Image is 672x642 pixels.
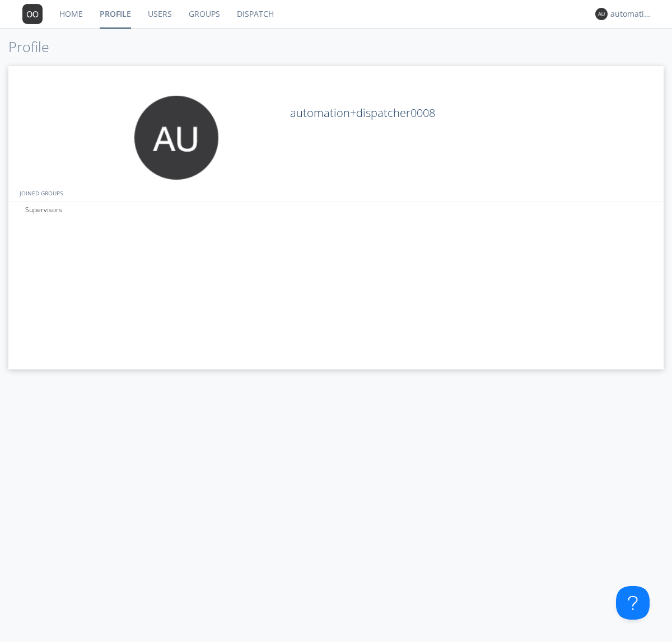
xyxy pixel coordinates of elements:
iframe: Toggle Customer Support [616,586,650,620]
img: 373638.png [22,4,43,24]
img: 373638.png [595,8,608,20]
h2: automation+dispatcher0008 [290,107,601,119]
img: 373638.png [134,96,218,180]
div: automation+dispatcher0008 [610,8,652,20]
h1: Profile [8,39,664,55]
div: JOINED GROUPS [17,185,661,201]
div: Supervisors [22,201,342,218]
